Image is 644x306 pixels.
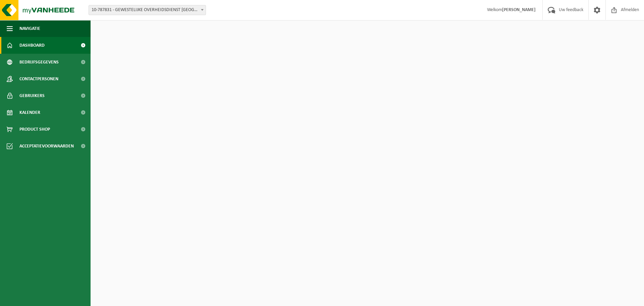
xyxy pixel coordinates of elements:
[19,121,50,138] span: Product Shop
[89,5,206,15] span: 10-787831 - GEWESTELIJKE OVERHEIDSDIENST BRUSSEL (BRUCEFO) - ANDERLECHT
[19,87,45,104] span: Gebruikers
[19,138,74,155] span: Acceptatievoorwaarden
[19,20,40,37] span: Navigatie
[19,37,45,54] span: Dashboard
[19,71,58,87] span: Contactpersonen
[89,5,206,15] span: 10-787831 - GEWESTELIJKE OVERHEIDSDIENST BRUSSEL (BRUCEFO) - ANDERLECHT
[19,54,59,71] span: Bedrijfsgegevens
[19,104,40,121] span: Kalender
[502,7,536,12] strong: [PERSON_NAME]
